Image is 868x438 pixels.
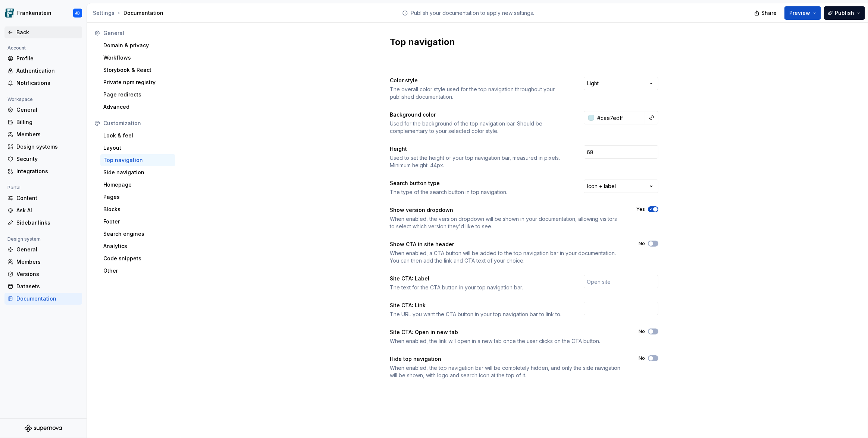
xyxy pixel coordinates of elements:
div: Storybook & React [103,66,172,74]
a: Layout [100,142,175,154]
div: Search button type [390,180,440,187]
label: Yes [636,206,645,212]
h2: Top navigation [390,36,649,48]
a: Pages [100,191,175,203]
a: Members [4,256,82,268]
a: Other [100,265,175,277]
div: Design system [4,235,44,244]
a: Page redirects [100,89,175,101]
div: Footer [103,218,172,225]
div: Search engines [103,230,172,238]
a: Footer [100,216,175,228]
a: Advanced [100,101,175,113]
div: Pages [103,193,172,201]
div: Layout [103,144,172,152]
label: No [639,355,645,361]
a: Documentation [4,293,82,305]
input: 68 [584,145,658,159]
a: Members [4,128,82,140]
a: Integrations [4,165,82,177]
div: Customization [103,120,172,127]
a: Domain & privacy [100,39,175,51]
svg: Supernova Logo [25,425,62,432]
div: Versions [16,270,79,278]
a: Storybook & React [100,64,175,76]
div: Frankenstein [17,9,51,17]
a: Security [4,153,82,165]
button: FrankensteinJB [1,5,85,21]
div: Homepage [103,181,172,188]
div: Documentation [16,295,79,302]
div: Site CTA: Label [390,275,429,282]
div: Site CTA: Open in new tab [390,328,458,336]
div: Notifications [16,79,79,87]
a: Sidebar links [4,217,82,229]
div: JB [75,10,80,16]
div: General [16,246,79,253]
div: Used to set the height of your top navigation bar, measured in pixels. Minimum height: 44px. [390,154,570,169]
div: Domain & privacy [103,42,172,49]
div: Integrations [16,168,79,175]
div: Code snippets [103,255,172,262]
div: Sidebar links [16,219,79,226]
div: Show version dropdown [390,206,453,214]
div: Private npm registry [103,79,172,86]
input: e.g. #000000 [594,111,645,124]
div: When enabled, the top navigation bar will be completely hidden, and only the side navigation will... [390,364,625,379]
button: Settings [93,9,115,17]
div: Other [103,267,172,274]
a: Analytics [100,240,175,252]
a: Top navigation [100,154,175,166]
div: The URL you want the CTA button in your top navigation bar to link to. [390,311,570,318]
div: Background color [390,111,436,118]
a: Notifications [4,77,82,89]
a: General [4,244,82,256]
img: d720e2f0-216c-474b-bea5-031157028467.png [5,9,14,18]
label: No [639,328,645,334]
div: The type of the search button in top navigation. [390,188,570,196]
a: Code snippets [100,253,175,264]
div: Profile [16,55,79,62]
button: Publish [824,6,865,20]
div: Authentication [16,67,79,74]
a: Design systems [4,141,82,153]
a: Homepage [100,179,175,191]
div: Back [16,29,79,36]
div: General [103,29,172,37]
div: Workflows [103,54,172,61]
a: Profile [4,53,82,64]
div: Datasets [16,283,79,290]
div: Page redirects [103,91,172,98]
div: Workspace [4,95,36,104]
a: Back [4,26,82,38]
div: Blocks [103,206,172,213]
a: Private npm registry [100,76,175,88]
a: Authentication [4,65,82,77]
button: Share [751,6,781,20]
a: General [4,104,82,116]
div: Members [16,131,79,138]
div: Show CTA in site header [390,241,454,248]
div: Billing [16,118,79,126]
a: Search engines [100,228,175,240]
a: Datasets [4,280,82,292]
div: Color style [390,77,418,84]
div: Site CTA: Link [390,302,426,309]
label: No [639,241,645,247]
div: Portal [4,183,23,192]
div: Used for the background of the top navigation bar. Should be complementary to your selected color... [390,120,570,135]
div: Top navigation [103,156,172,164]
div: Look & feel [103,132,172,139]
div: Hide top navigation [390,355,441,363]
div: When enabled, a CTA button will be added to the top navigation bar in your documentation. You can... [390,250,625,264]
a: Look & feel [100,130,175,142]
a: Ask AI [4,204,82,216]
div: Analytics [103,242,172,250]
a: Blocks [100,203,175,215]
div: Content [16,194,79,202]
input: Open site [584,275,658,288]
a: Versions [4,268,82,280]
span: Preview [789,9,810,17]
div: Advanced [103,103,172,111]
